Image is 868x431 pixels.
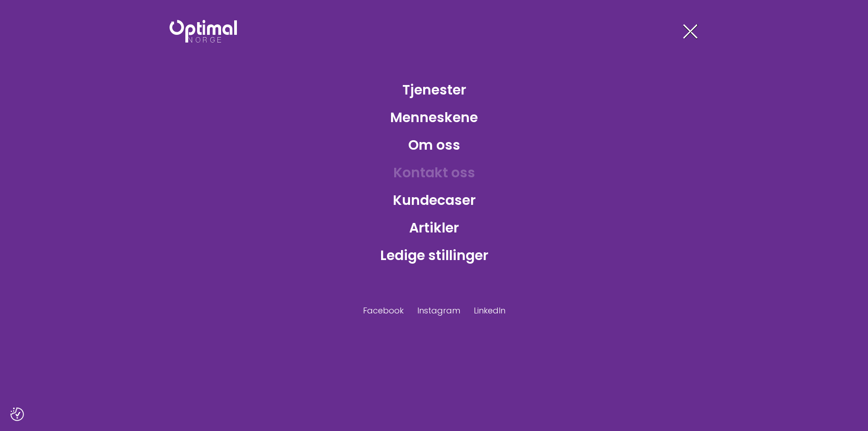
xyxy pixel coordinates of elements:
a: Ledige stillinger [373,241,495,270]
img: Optimal Norge [170,20,237,43]
a: Artikler [402,213,466,242]
img: Revisit consent button [10,407,24,421]
a: Kontakt oss [386,158,482,187]
a: Instagram [417,304,460,317]
button: Samtykkepreferanser [10,407,24,421]
a: Menneskene [383,103,485,132]
a: Facebook [363,304,404,317]
a: Om oss [401,130,467,160]
a: Kundecaser [386,185,483,215]
a: LinkedIn [474,304,505,317]
a: Tjenester [395,75,473,104]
